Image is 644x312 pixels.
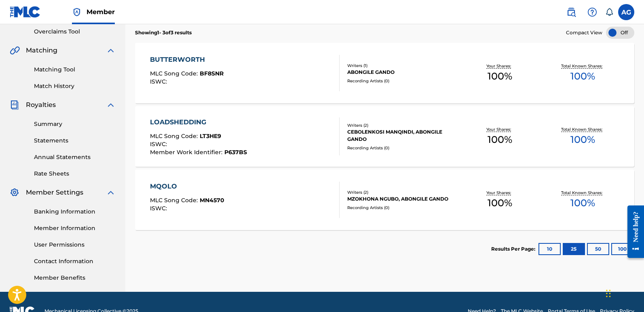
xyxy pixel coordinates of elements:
button: 25 [563,243,585,255]
span: BF8SNR [200,70,224,77]
a: LOADSHEDDINGMLC Song Code:LT3HE9ISWC:Member Work Identifier:P637BSWriters (2)CEBOLENKOSI MANQINDI... [135,106,634,167]
button: 50 [587,243,609,255]
div: MZOKHONA NGUBO, ABONGILE GANDO [347,195,458,203]
div: BUTTERWORTH [150,55,224,65]
span: 100 % [488,132,512,147]
div: User Menu [618,4,634,20]
img: expand [106,100,116,110]
div: Notifications [605,8,613,16]
span: Member Settings [26,188,83,197]
span: Member [87,7,115,17]
img: Member Settings [10,188,19,197]
iframe: Chat Widget [604,273,644,312]
span: 100 % [570,132,595,147]
a: Summary [34,120,116,128]
span: ISWC : [150,78,169,85]
a: Banking Information [34,207,116,216]
img: Royalties [10,100,19,110]
a: Member Information [34,224,116,232]
span: ISWC : [150,140,169,148]
div: Writers ( 2 ) [347,189,458,195]
a: Statements [34,136,116,145]
span: P637BS [224,149,247,156]
span: MLC Song Code : [150,132,200,140]
a: Matching Tool [34,65,116,74]
div: Recording Artists ( 0 ) [347,145,458,151]
p: Results Per Page: [491,245,537,253]
div: LOADSHEDDING [150,117,247,127]
span: ISWC : [150,205,169,212]
img: expand [106,188,116,197]
img: search [566,7,576,17]
span: Royalties [26,100,56,110]
p: Showing 1 - 3 of 3 results [135,29,192,36]
span: MLC Song Code : [150,197,200,204]
a: Overclaims Tool [34,27,116,36]
span: 100 % [570,196,595,210]
div: ABONGILE GANDO [347,69,458,76]
p: Your Shares: [486,63,513,69]
div: Writers ( 2 ) [347,122,458,128]
img: Matching [10,46,20,55]
p: Total Known Shares: [561,63,604,69]
a: Member Benefits [34,274,116,282]
div: Writers ( 1 ) [347,63,458,69]
div: CEBOLENKOSI MANQINDI, ABONGILE GANDO [347,128,458,143]
a: Rate Sheets [34,170,116,178]
div: MQOLO [150,182,224,191]
a: Annual Statements [34,153,116,161]
img: Top Rightsholder [72,7,82,17]
a: Contact Information [34,257,116,266]
span: Matching [26,46,57,55]
span: Member Work Identifier : [150,149,224,156]
p: Your Shares: [486,190,513,196]
img: expand [106,46,116,55]
span: MN4570 [200,197,224,204]
span: 100 % [570,69,595,84]
a: Match History [34,82,116,90]
button: 10 [538,243,561,255]
span: 100 % [488,69,512,84]
img: MLC Logo [10,6,41,18]
a: Public Search [563,4,579,20]
div: Recording Artists ( 0 ) [347,78,458,84]
div: Recording Artists ( 0 ) [347,205,458,211]
iframe: Resource Center [621,203,644,261]
p: Your Shares: [486,126,513,132]
div: Drag [606,281,611,306]
button: 100 [611,243,633,255]
div: Help [584,4,600,20]
p: Total Known Shares: [561,190,604,196]
span: Compact View [566,29,602,36]
span: MLC Song Code : [150,70,200,77]
img: help [587,7,597,17]
span: LT3HE9 [200,132,221,140]
span: 100 % [488,196,512,210]
p: Total Known Shares: [561,126,604,132]
a: MQOLOMLC Song Code:MN4570ISWC:Writers (2)MZOKHONA NGUBO, ABONGILE GANDORecording Artists (0)Your ... [135,170,634,230]
a: BUTTERWORTHMLC Song Code:BF8SNRISWC:Writers (1)ABONGILE GANDORecording Artists (0)Your Shares:100... [135,43,634,103]
a: User Permissions [34,241,116,249]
